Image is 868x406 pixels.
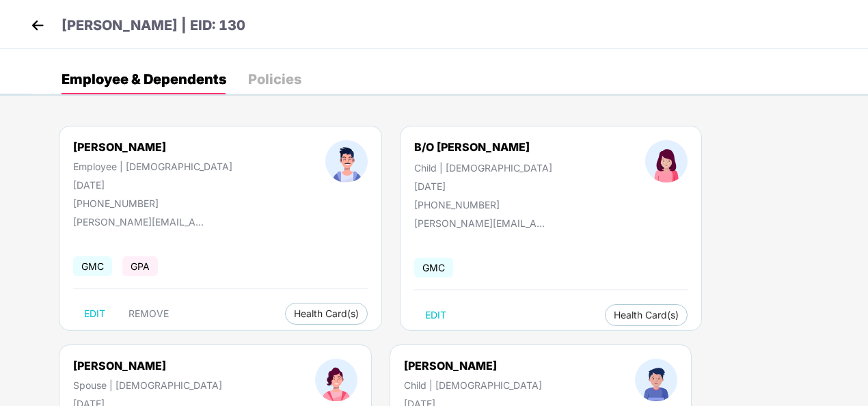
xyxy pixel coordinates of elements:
span: REMOVE [128,308,169,319]
span: Health Card(s) [294,310,359,317]
img: profileImage [635,359,677,401]
img: profileImage [325,140,368,182]
div: Child | [DEMOGRAPHIC_DATA] [404,379,542,391]
div: [PERSON_NAME][EMAIL_ADDRESS][PERSON_NAME][DOMAIN_NAME] [73,216,210,228]
button: REMOVE [118,303,180,325]
img: back [27,15,48,36]
p: [PERSON_NAME] | EID: 130 [62,15,245,36]
div: [DATE] [414,180,552,192]
span: Health Card(s) [614,312,679,319]
div: [PERSON_NAME][EMAIL_ADDRESS][PERSON_NAME][DOMAIN_NAME] [414,217,551,229]
span: EDIT [425,310,446,321]
span: GPA [122,256,158,276]
div: [PHONE_NUMBER] [73,198,232,209]
div: Spouse | [DEMOGRAPHIC_DATA] [73,379,222,391]
button: EDIT [73,303,116,325]
button: Health Card(s) [605,304,688,326]
img: profileImage [645,140,688,182]
div: Employee | [DEMOGRAPHIC_DATA] [73,161,232,172]
div: Employee & Dependents [62,72,226,86]
div: [PERSON_NAME] [73,140,232,154]
img: profileImage [315,359,357,401]
span: GMC [73,256,112,276]
div: [PERSON_NAME] [404,359,542,373]
span: EDIT [84,308,105,319]
div: Child | [DEMOGRAPHIC_DATA] [414,162,552,174]
div: B/O [PERSON_NAME] [414,140,530,154]
span: GMC [414,258,453,278]
div: Policies [248,72,301,86]
div: [PHONE_NUMBER] [414,199,552,211]
button: Health Card(s) [285,303,368,325]
div: [PERSON_NAME] [73,359,222,373]
div: [DATE] [73,179,232,191]
button: EDIT [414,304,457,326]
